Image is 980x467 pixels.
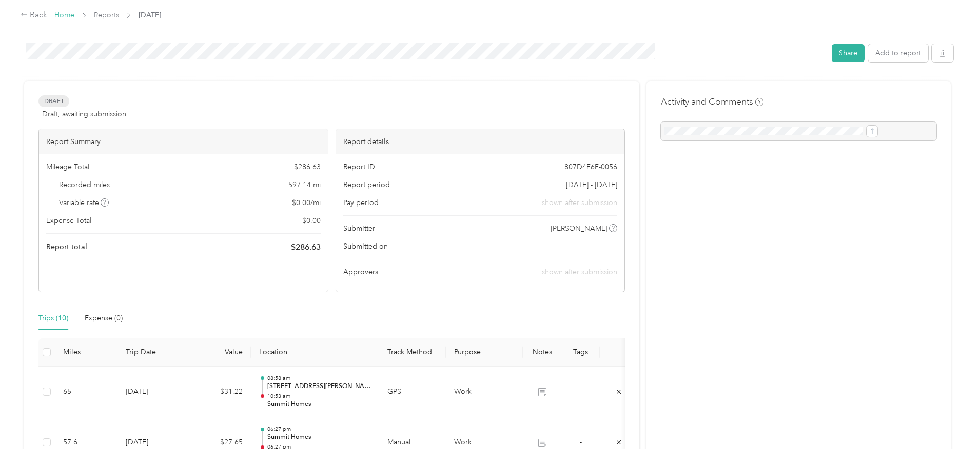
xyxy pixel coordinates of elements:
span: [DATE] [139,10,161,21]
td: GPS [379,367,446,418]
span: Approvers [343,267,378,277]
span: $ 286.63 [291,241,321,253]
span: $ 286.63 [294,161,321,172]
div: Trips (10) [38,313,68,324]
span: shown after submission [542,268,617,276]
th: Value [189,338,251,367]
span: 807D4F6F-0056 [564,161,617,172]
span: Draft [38,95,69,107]
a: Reports [94,11,119,19]
td: $31.22 [189,367,251,418]
p: 06:27 pm [267,443,371,451]
th: Track Method [379,338,446,367]
span: - [615,241,617,252]
p: 10:53 am [267,393,371,400]
button: Share [832,44,865,62]
span: Recorded miles [59,179,110,190]
span: Mileage Total [46,161,89,172]
th: Miles [55,338,117,367]
span: Submitted on [343,241,388,252]
span: Variable rate [59,197,109,208]
td: Work [446,367,523,418]
div: Report Summary [39,129,328,154]
th: Location [251,338,379,367]
th: Purpose [446,338,523,367]
p: [STREET_ADDRESS][PERSON_NAME][PERSON_NAME] [267,382,371,391]
div: Report details [336,129,625,154]
div: Expense (0) [85,313,123,324]
p: Summit Homes [267,433,371,442]
p: 06:27 pm [267,425,371,433]
h4: Activity and Comments [661,95,763,108]
span: Expense Total [46,215,91,226]
th: Notes [523,338,561,367]
span: $ 0.00 [302,215,321,226]
p: Summit Homes [267,400,371,409]
span: Pay period [343,197,379,208]
iframe: Everlance-gr Chat Button Frame [923,410,980,467]
a: Home [54,11,74,19]
td: [DATE] [117,367,189,418]
td: 65 [55,367,117,418]
span: Draft, awaiting submission [42,109,126,119]
th: Tags [561,338,600,367]
span: 597.14 mi [288,179,321,190]
div: Back [21,9,47,22]
button: Add to report [868,44,928,62]
span: [PERSON_NAME] [551,223,607,234]
th: Trip Date [117,338,189,367]
span: Report period [343,179,390,190]
p: 08:58 am [267,375,371,382]
span: $ 0.00 / mi [292,197,321,208]
span: Report ID [343,161,375,172]
span: - [580,387,582,396]
span: [DATE] - [DATE] [566,179,617,190]
span: shown after submission [542,197,617,208]
span: - [580,438,582,446]
span: Submitter [343,223,375,234]
span: Report total [46,241,87,252]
